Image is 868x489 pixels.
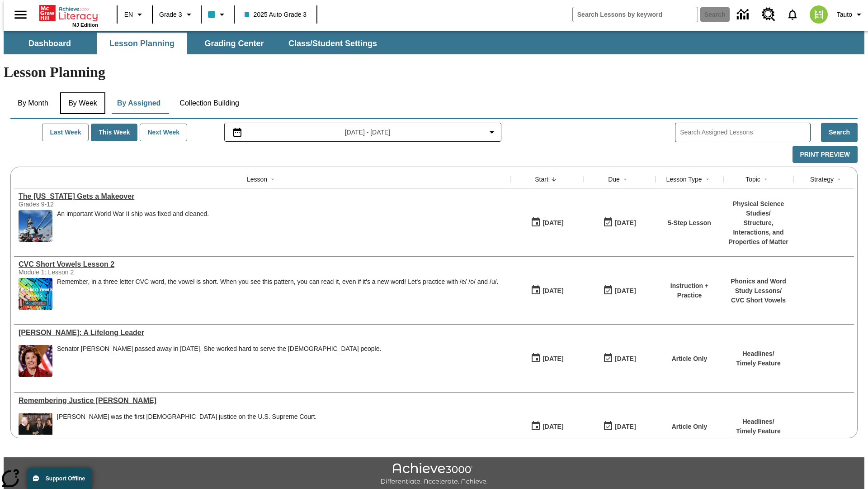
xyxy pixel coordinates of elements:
[672,422,708,431] p: Article Only
[528,282,566,299] button: 10/13/25: First time the lesson was available
[736,427,781,436] p: Timely Feature
[19,210,52,242] img: A group of people gather near the USS Missouri
[281,33,384,54] button: Class/Student Settings
[781,3,804,26] a: Notifications
[810,5,828,24] img: avatar image
[57,278,498,310] div: Remember, in a three letter CVC word, the vowel is short. When you see this pattern, you can read...
[615,353,636,364] div: [DATE]
[110,92,168,114] button: By Assigned
[542,421,563,432] div: [DATE]
[172,92,246,114] button: Collection Building
[19,268,154,276] div: Module 1: Lesson 2
[660,281,719,300] p: Instruction + Practice
[39,4,98,22] a: Home
[7,1,34,28] button: Open side menu
[620,174,631,185] button: Sort
[608,175,620,184] div: Due
[57,278,498,286] p: Remember, in a three letter CVC word, the vowel is short. When you see this pattern, you can read...
[124,10,133,19] span: EN
[528,350,566,367] button: 10/13/25: First time the lesson was available
[542,353,563,364] div: [DATE]
[72,22,98,28] span: NJ Edition
[156,6,198,23] button: Grade: Grade 3, Select a grade
[745,175,760,184] div: Topic
[4,64,864,81] h1: Lesson Planning
[91,124,137,141] button: This Week
[573,7,698,22] input: search field
[600,350,639,367] button: 10/13/25: Last day the lesson can be accessed
[39,3,98,28] div: Home
[615,217,636,229] div: [DATE]
[19,397,506,405] a: Remembering Justice O'Connor, Lessons
[535,175,548,184] div: Start
[760,174,771,185] button: Sort
[615,421,636,432] div: [DATE]
[57,345,381,377] div: Senator Dianne Feinstein passed away in September 2023. She worked hard to serve the American peo...
[57,210,209,242] div: An important World War II ship was fixed and cleaned.
[228,127,498,138] button: Select the date range menu item
[19,192,506,201] a: The Missouri Gets a Makeover, Lessons
[19,260,506,268] div: CVC Short Vowels Lesson 2
[680,126,810,139] input: Search Assigned Lessons
[666,175,702,184] div: Lesson Type
[837,10,852,19] span: Tauto
[542,217,563,229] div: [DATE]
[46,475,85,482] span: Support Offline
[736,359,781,368] p: Timely Feature
[42,124,89,141] button: Last Week
[57,413,316,421] div: [PERSON_NAME] was the first [DEMOGRAPHIC_DATA] justice on the U.S. Supreme Court.
[120,6,149,23] button: Language: EN, Select a language
[380,463,488,486] img: Achieve3000 Differentiate Accelerate Achieve
[542,285,563,297] div: [DATE]
[140,124,187,141] button: Next Week
[10,92,56,114] button: By Month
[821,123,858,142] button: Search
[736,349,781,359] p: Headlines /
[19,260,506,268] a: CVC Short Vowels Lesson 2, Lessons
[19,329,506,337] a: Dianne Feinstein: A Lifelong Leader, Lessons
[189,33,279,54] button: Grading Center
[702,174,713,185] button: Sort
[810,175,834,184] div: Strategy
[528,418,566,435] button: 10/13/25: First time the lesson was available
[247,175,267,184] div: Lesson
[728,277,789,296] p: Phonics and Word Study Lessons /
[731,2,756,27] a: Data Center
[4,31,864,54] div: SubNavbar
[736,417,781,427] p: Headlines /
[60,92,105,114] button: By Week
[159,10,182,19] span: Grade 3
[600,282,639,299] button: 10/13/25: Last day the lesson can be accessed
[57,345,381,353] div: Senator [PERSON_NAME] passed away in [DATE]. She worked hard to serve the [DEMOGRAPHIC_DATA] people.
[19,201,154,208] div: Grades 9-12
[600,214,639,231] button: 10/15/25: Last day the lesson can be accessed
[19,397,506,405] div: Remembering Justice O'Connor
[668,218,711,228] p: 5-Step Lesson
[528,214,566,231] button: 10/15/25: First time the lesson was available
[804,3,833,26] button: Select a new avatar
[728,199,789,218] p: Physical Science Studies /
[756,2,781,27] a: Resource Center, Will open in new tab
[4,33,385,54] div: SubNavbar
[548,174,559,185] button: Sort
[245,10,307,19] span: 2025 Auto Grade 3
[57,413,316,445] div: Sandra Day O'Connor was the first female justice on the U.S. Supreme Court.
[19,278,52,310] img: CVC Short Vowels Lesson 2.
[672,354,708,364] p: Article Only
[28,38,71,49] span: Dashboard
[486,127,497,138] svg: Collapse Date Range Filter
[109,38,175,49] span: Lesson Planning
[27,468,92,489] button: Support Offline
[267,174,278,185] button: Sort
[19,345,52,377] img: Senator Dianne Feinstein of California smiles with the U.S. flag behind her.
[19,413,52,445] img: Chief Justice Warren Burger, wearing a black robe, holds up his right hand and faces Sandra Day O...
[793,146,858,163] button: Print Preview
[5,33,95,54] button: Dashboard
[57,210,209,218] div: An important World War II ship was fixed and cleaned.
[288,38,377,49] span: Class/Student Settings
[600,418,639,435] button: 10/13/25: Last day the lesson can be accessed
